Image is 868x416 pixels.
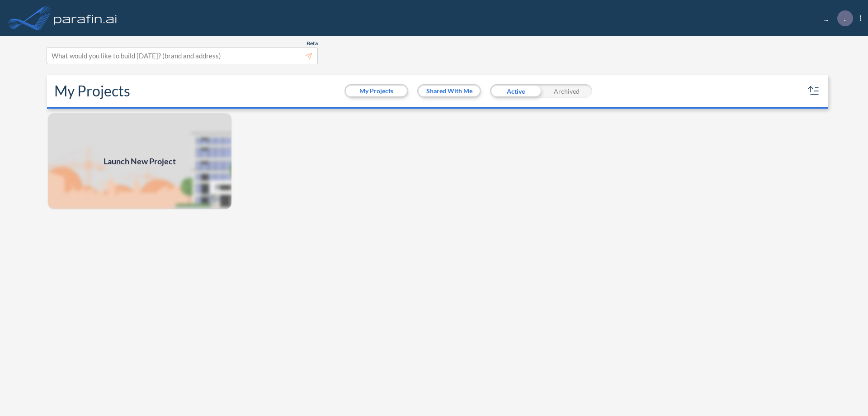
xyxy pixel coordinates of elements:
[490,84,541,98] div: Active
[807,84,821,98] button: sort
[811,10,861,26] div: ...
[47,112,232,210] img: add
[52,9,119,27] img: logo
[419,86,480,96] button: Shared With Me
[541,84,592,98] div: Archived
[307,40,318,47] span: Beta
[54,82,130,100] h2: My Projects
[346,86,407,96] button: My Projects
[47,112,232,210] a: Launch New Project
[104,155,176,167] span: Launch New Project
[844,14,846,22] p: .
